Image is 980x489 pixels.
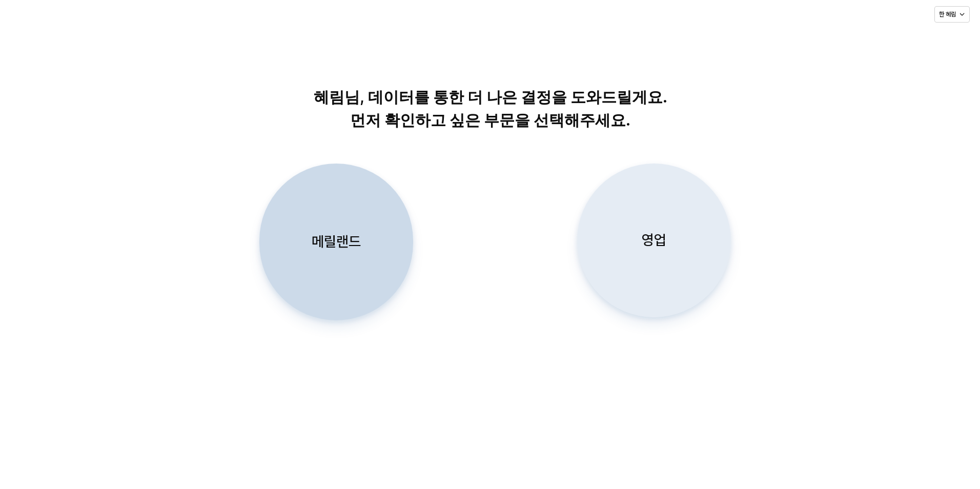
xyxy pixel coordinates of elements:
button: 한 혜림 [934,6,970,23]
p: 영업 [642,231,666,250]
p: 혜림님, 데이터를 통한 더 나은 결정을 도와드릴게요. 먼저 확인하고 싶은 부문을 선택해주세요. [229,86,752,132]
button: 메릴랜드 [259,164,413,320]
p: 한 혜림 [939,10,956,18]
button: 영업 [577,164,731,317]
p: 메릴랜드 [312,232,361,251]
